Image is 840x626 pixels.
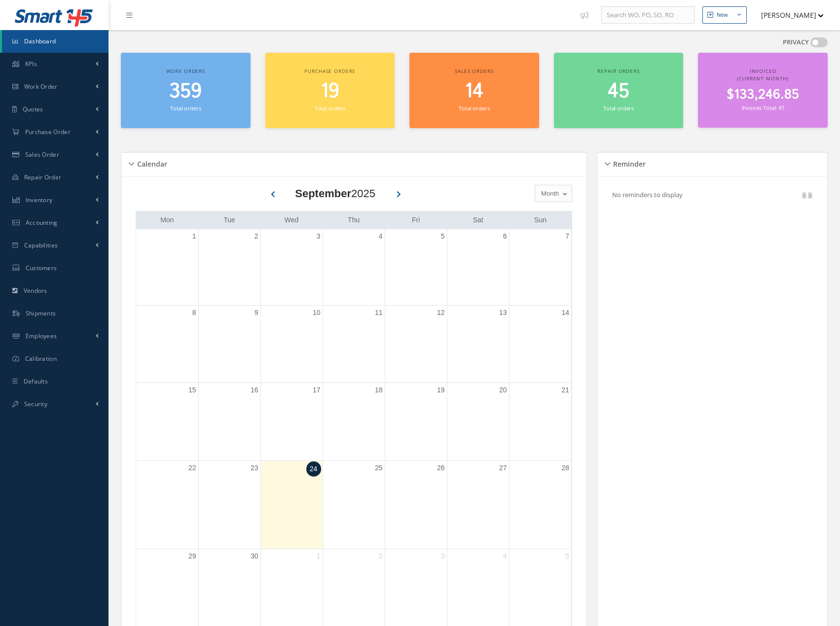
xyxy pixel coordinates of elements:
td: September 27, 2025 [447,460,509,549]
td: September 28, 2025 [509,460,571,549]
label: PRIVACY [783,37,809,47]
span: Sales orders [455,68,493,74]
a: September 18, 2025 [373,383,385,397]
b: September [295,187,351,200]
td: September 16, 2025 [198,383,260,461]
a: September 25, 2025 [373,461,385,475]
a: Work orders 359 Total orders [121,53,251,128]
td: September 26, 2025 [385,460,447,549]
a: September 21, 2025 [559,383,571,397]
a: September 19, 2025 [435,383,447,397]
a: September 23, 2025 [249,461,260,475]
a: September 2, 2025 [253,229,260,243]
span: Repair Order [24,173,62,181]
a: Wednesday [283,214,301,226]
a: September 22, 2025 [186,461,198,475]
span: Quotes [23,105,43,113]
span: Shipments [26,309,56,317]
td: September 9, 2025 [198,305,260,383]
span: Defaults [24,377,48,385]
a: September 10, 2025 [311,306,323,320]
small: Total orders [459,104,489,112]
a: September 15, 2025 [186,383,198,397]
td: September 8, 2025 [136,305,198,383]
button: New [702,6,747,24]
span: Accounting [26,218,58,227]
a: Dashboard [2,30,109,53]
a: September 20, 2025 [497,383,509,397]
td: September 1, 2025 [136,229,198,306]
a: Saturday [471,214,485,226]
span: $133,246.85 [727,85,799,104]
td: September 12, 2025 [385,305,447,383]
span: Vendors [24,286,47,295]
a: Purchase orders 19 Total orders [265,53,395,128]
a: September 9, 2025 [253,306,260,320]
td: September 14, 2025 [509,305,571,383]
a: September 26, 2025 [435,461,447,475]
td: September 24, 2025 [260,460,323,549]
td: September 6, 2025 [447,229,509,306]
span: Customers [26,264,57,272]
a: September 28, 2025 [559,461,571,475]
span: Purchase Order [25,128,71,136]
a: September 12, 2025 [435,306,447,320]
span: Month [539,189,559,199]
a: Invoiced (Current Month) $133,246.85 Invoices Total: 47 [698,53,828,128]
a: Monday [158,214,176,226]
td: September 25, 2025 [323,460,385,549]
span: (Current Month) [737,75,789,82]
span: Calibration [25,354,57,363]
td: September 22, 2025 [136,460,198,549]
a: September 29, 2025 [186,549,198,563]
a: Friday [410,214,422,226]
a: September 4, 2025 [377,229,385,243]
a: September 1, 2025 [190,229,198,243]
span: Inventory [26,196,53,204]
a: September 17, 2025 [311,383,323,397]
div: 2025 [295,185,375,202]
td: September 20, 2025 [447,383,509,461]
a: September 14, 2025 [559,306,571,320]
a: October 4, 2025 [501,549,509,563]
span: Dashboard [24,37,56,45]
input: Search WO, PO, SO, RO [601,6,694,24]
a: Tuesday [221,214,237,226]
a: September 11, 2025 [373,306,385,320]
td: September 17, 2025 [260,383,323,461]
small: Total orders [603,104,634,112]
h5: Calendar [134,157,167,169]
span: Work Order [24,82,58,91]
a: September 13, 2025 [497,306,509,320]
span: 359 [169,77,202,105]
span: Capabilities [24,241,58,249]
small: Total orders [315,104,345,112]
span: Employees [26,332,57,340]
a: September 6, 2025 [501,229,509,243]
a: Thursday [346,214,362,226]
td: September 18, 2025 [323,383,385,461]
a: September 27, 2025 [497,461,509,475]
h5: Reminder [610,157,646,169]
span: 14 [465,77,483,105]
a: October 2, 2025 [377,549,385,563]
a: September 8, 2025 [190,306,198,320]
td: September 5, 2025 [385,229,447,306]
a: Repair orders 45 Total orders [554,53,684,128]
td: September 23, 2025 [198,460,260,549]
span: Invoiced [750,68,776,74]
div: New [717,11,728,19]
a: September 5, 2025 [439,229,447,243]
span: KPIs [25,60,37,68]
span: 45 [608,77,629,105]
small: Total orders [170,104,201,112]
td: September 15, 2025 [136,383,198,461]
span: Repair orders [597,68,639,74]
a: October 5, 2025 [563,549,571,563]
a: September 7, 2025 [563,229,571,243]
td: September 7, 2025 [509,229,571,306]
a: October 1, 2025 [315,549,323,563]
span: Security [24,400,47,408]
td: September 11, 2025 [323,305,385,383]
small: Invoices Total: 47 [742,104,784,111]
